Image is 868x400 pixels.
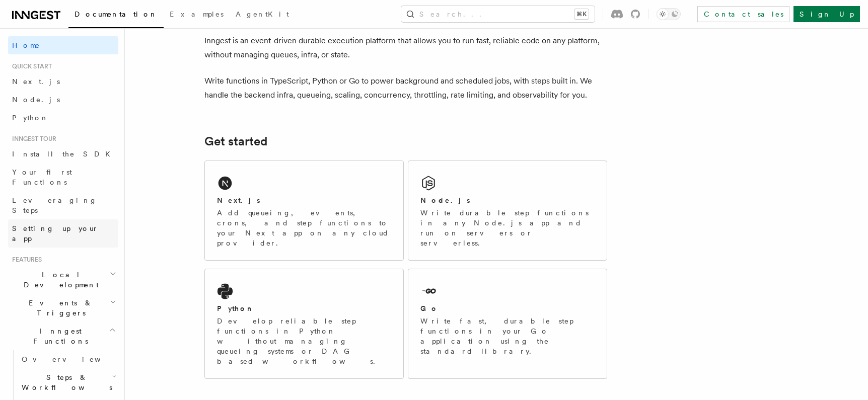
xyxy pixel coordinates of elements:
button: Steps & Workflows [18,368,118,396]
a: Node.jsWrite durable step functions in any Node.js app and run on servers or serverless. [408,161,607,261]
a: Python [8,109,118,127]
a: Overview [18,350,118,368]
p: Write fast, durable step functions in your Go application using the standard library. [420,316,595,356]
a: AgentKit [230,3,295,27]
a: Setting up your app [8,219,118,248]
button: Local Development [8,266,118,294]
p: Write durable step functions in any Node.js app and run on servers or serverless. [420,208,595,248]
a: Documentation [68,3,164,28]
span: Install the SDK [12,150,116,158]
a: Home [8,36,118,54]
button: Search...⌘K [401,6,595,22]
span: Next.js [12,77,60,86]
a: Next.js [8,72,118,91]
p: Inngest is an event-driven durable execution platform that allows you to run fast, reliable code ... [204,34,607,62]
span: Node.js [12,96,60,104]
span: Python [12,114,49,122]
a: Next.jsAdd queueing, events, crons, and step functions to your Next app on any cloud provider. [204,161,404,261]
a: Contact sales [697,6,789,22]
span: Documentation [75,10,158,18]
h2: Next.js [217,195,260,205]
p: Add queueing, events, crons, and step functions to your Next app on any cloud provider. [217,208,391,248]
span: Home [12,40,40,50]
p: Develop reliable step functions in Python without managing queueing systems or DAG based workflows. [217,316,391,366]
span: Inngest tour [8,135,56,143]
a: Install the SDK [8,145,118,163]
span: Your first Functions [12,168,72,186]
button: Inngest Functions [8,322,118,350]
a: Your first Functions [8,163,118,191]
a: GoWrite fast, durable step functions in your Go application using the standard library. [408,269,607,379]
h2: Node.js [420,195,470,205]
a: Node.js [8,91,118,109]
span: Local Development [8,270,110,290]
a: Leveraging Steps [8,191,118,219]
span: Leveraging Steps [12,196,97,214]
a: PythonDevelop reliable step functions in Python without managing queueing systems or DAG based wo... [204,269,404,379]
a: Get started [204,134,267,148]
span: Features [8,256,42,264]
span: Setting up your app [12,224,99,243]
span: AgentKit [236,10,289,18]
h2: Python [217,303,254,313]
kbd: ⌘K [574,9,589,19]
span: Overview [22,355,125,363]
button: Events & Triggers [8,294,118,322]
p: Write functions in TypeScript, Python or Go to power background and scheduled jobs, with steps bu... [204,74,607,102]
button: Toggle dark mode [657,8,681,20]
span: Quick start [8,62,52,70]
span: Examples [170,10,224,18]
span: Steps & Workflows [18,372,112,392]
h2: Go [420,303,439,313]
span: Events & Triggers [8,298,110,318]
span: Inngest Functions [8,326,109,346]
a: Examples [164,3,230,27]
a: Sign Up [793,6,860,22]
